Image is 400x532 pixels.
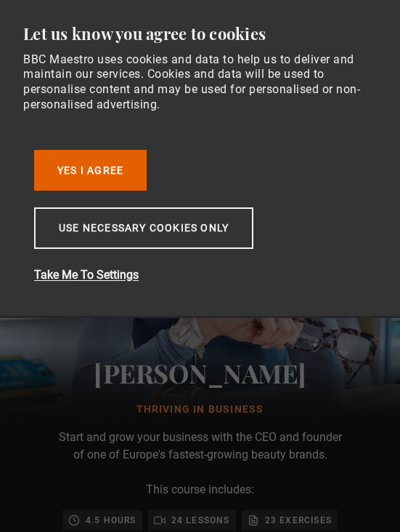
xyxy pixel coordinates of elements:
p: 4.5 hours [86,513,136,528]
p: 24 lessons [171,513,230,528]
button: Take Me To Settings [34,266,139,284]
div: BBC Maestro uses cookies and data to help us to deliver and maintain our services. Cookies and da... [23,52,377,113]
div: Let us know you agree to cookies [23,23,377,44]
p: Start and grow your business with the CEO and founder of one of Europe's fastest-growing beauty b... [55,429,346,464]
h2: [PERSON_NAME] [12,354,388,391]
p: This course includes: [55,481,346,499]
h1: Thriving in Business [12,402,388,417]
button: Yes I Agree [34,150,147,191]
p: 23 exercises [265,513,332,528]
button: Use necessary cookies only [34,207,253,249]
